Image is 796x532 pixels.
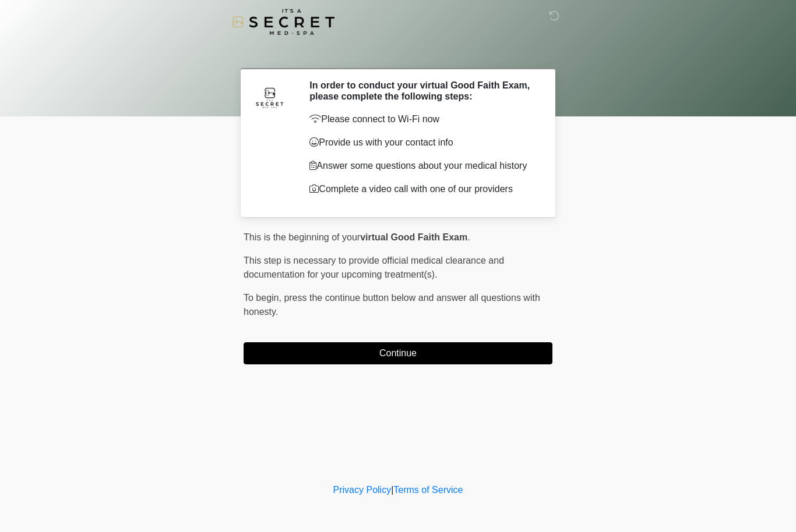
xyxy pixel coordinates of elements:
[309,80,535,102] h2: In order to conduct your virtual Good Faith Exam, please complete the following steps:
[309,136,535,150] p: Provide us with your contact info
[244,293,540,317] span: press the continue button below and answer all questions with honesty.
[232,9,334,35] img: It's A Secret Med Spa Logo
[309,182,535,196] p: Complete a video call with one of our providers
[244,232,360,242] span: This is the beginning of your
[235,42,561,63] h1: ‎ ‎
[309,112,535,126] p: Please connect to Wi-Fi now
[244,293,284,303] span: To begin,
[309,159,535,173] p: Answer some questions about your medical history
[244,256,504,279] span: This step is necessary to provide official medical clearance and documentation for your upcoming ...
[333,485,392,495] a: Privacy Policy
[360,232,467,242] strong: virtual Good Faith Exam
[393,485,463,495] a: Terms of Service
[252,80,287,115] img: Agent Avatar
[467,232,470,242] span: .
[391,485,393,495] a: |
[244,342,552,364] button: Continue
